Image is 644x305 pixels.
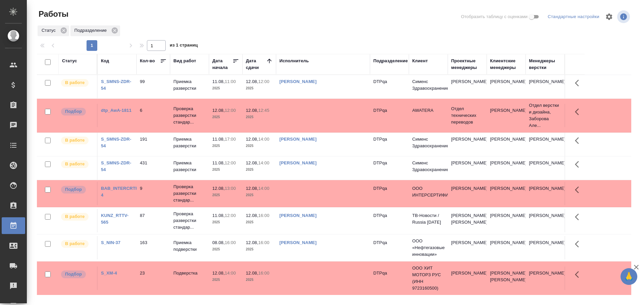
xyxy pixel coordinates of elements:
[60,239,94,248] div: Исполнитель выполняет работу
[212,277,239,283] p: 2025
[173,78,206,92] p: Приемка разверстки
[212,271,225,276] p: 12.08,
[225,213,236,218] p: 12:00
[412,78,444,92] p: Сименс Здравоохранение
[65,186,82,193] p: Подбор
[487,156,526,180] td: [PERSON_NAME]
[60,107,94,116] div: Можно подбирать исполнителей
[601,9,617,25] span: Настроить таблицу
[412,107,444,114] p: AWATERA
[258,213,269,218] p: 16:00
[412,185,444,199] p: ООО ИНТЕРСЕРТИФИКА
[170,41,198,51] span: из 1 страниц
[212,143,239,149] p: 2025
[412,136,444,149] p: Сименс Здравоохранение
[137,133,170,156] td: 191
[529,78,561,85] p: [PERSON_NAME]
[461,13,528,20] span: Отобразить таблицу с оценками
[370,236,409,259] td: DTPqa
[101,160,131,172] a: S_SMNS-ZDR-54
[448,182,487,205] td: [PERSON_NAME]
[65,108,82,115] p: Подбор
[571,209,587,225] button: Здесь прячутся важные кнопки
[451,212,483,226] p: [PERSON_NAME], [PERSON_NAME]
[212,58,232,71] div: Дата начала
[65,161,85,167] p: В работе
[487,209,526,232] td: [PERSON_NAME]
[487,182,526,205] td: [PERSON_NAME]
[246,143,273,149] p: 2025
[173,136,206,149] p: Приемка разверстки
[258,108,269,113] p: 12:45
[246,213,258,218] p: 12.08,
[65,137,85,144] p: В работе
[373,58,408,64] div: Подразделение
[65,79,85,86] p: В работе
[60,136,94,145] div: Исполнитель выполняет работу
[137,156,170,180] td: 431
[529,239,561,246] p: [PERSON_NAME]
[101,79,131,91] a: S_SMNS-ZDR-54
[412,238,444,258] p: ООО «Нефтегазовые инновации»
[571,182,587,198] button: Здесь прячутся важные кнопки
[571,133,587,149] button: Здесь прячутся важные кнопки
[279,79,317,84] a: [PERSON_NAME]
[212,114,239,121] p: 2025
[101,137,131,148] a: S_SMNS-ZDR-54
[448,156,487,180] td: [PERSON_NAME]
[412,160,444,173] p: Сименс Здравоохранение
[258,240,269,245] p: 16:00
[60,78,94,87] div: Исполнитель выполняет работу
[246,166,273,173] p: 2025
[225,108,236,113] p: 12:00
[451,58,483,71] div: Проектные менеджеры
[621,268,637,285] button: 🙏
[70,25,120,36] div: Подразделение
[173,160,206,173] p: Приемка разверстки
[246,85,273,92] p: 2025
[225,160,236,165] p: 12:00
[173,270,206,277] p: Подверстка
[101,213,128,225] a: KUNZ_RTTV-565
[370,266,409,290] td: DTPqa
[529,270,561,277] p: [PERSON_NAME]
[370,182,409,205] td: DTPqa
[546,12,601,22] div: split button
[212,166,239,173] p: 2025
[212,213,225,218] p: 11.08,
[65,271,82,278] p: Подбор
[65,213,85,220] p: В работе
[137,266,170,290] td: 23
[571,104,587,120] button: Здесь прячутся важные кнопки
[246,79,258,84] p: 12.08,
[60,212,94,221] div: Исполнитель выполняет работу
[370,156,409,180] td: DTPqa
[571,75,587,91] button: Здесь прячутся важные кнопки
[529,160,561,166] p: [PERSON_NAME]
[529,102,561,129] p: Отдел верстки и дизайна, Заборова Але...
[571,266,587,283] button: Здесь прячутся важные кнопки
[225,271,236,276] p: 14:00
[258,79,269,84] p: 12:00
[62,58,77,64] div: Статус
[246,58,266,71] div: Дата сдачи
[487,133,526,156] td: [PERSON_NAME]
[617,10,631,23] span: Посмотреть информацию
[448,133,487,156] td: [PERSON_NAME]
[137,236,170,259] td: 163
[212,186,225,191] p: 12.08,
[60,270,94,279] div: Можно подбирать исполнителей
[258,160,269,165] p: 14:00
[279,213,317,218] a: [PERSON_NAME]
[246,240,258,245] p: 12.08,
[246,192,273,199] p: 2025
[571,156,587,172] button: Здесь прячутся важные кнопки
[623,270,635,284] span: 🙏
[279,160,317,165] a: [PERSON_NAME]
[137,75,170,98] td: 99
[529,212,561,219] p: [PERSON_NAME]
[412,265,444,292] p: ООО ХИТ МОТОРЗ РУС (ИНН 9723160500)
[246,186,258,191] p: 12.08,
[487,236,526,259] td: [PERSON_NAME]
[60,185,94,194] div: Можно подбирать исполнителей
